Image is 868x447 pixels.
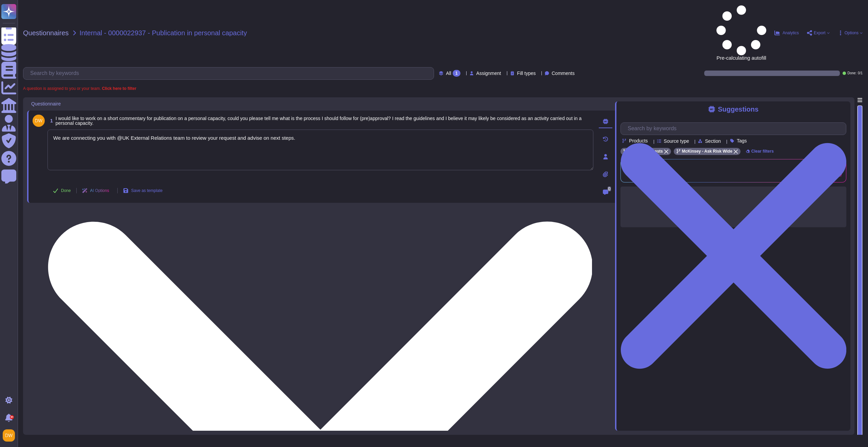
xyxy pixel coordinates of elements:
button: user [1,428,20,443]
span: A question is assigned to you or your team. [23,86,136,91]
div: 1 [453,70,460,77]
span: Pre-calculating autofill [716,5,766,60]
span: 0 [608,187,611,191]
span: Assignment [476,71,501,76]
span: I would like to work on a short commentary for publication on a personal capacity, could you plea... [56,116,581,126]
button: Analytics [774,30,799,36]
span: 1 [47,118,53,123]
span: Fill types [517,71,536,76]
div: 9+ [10,415,14,419]
span: Options [845,31,859,35]
span: 0 / 1 [858,72,863,75]
span: All [446,71,451,76]
textarea: We are connecting you with @UK External Relations team to review your request and advise on next ... [47,130,593,170]
input: Search by keywords [624,123,846,135]
span: Export [814,31,826,35]
b: Click here to filter [101,86,136,91]
span: Questionnaires [23,30,69,36]
span: Internal - 0000022937 - Publication in personal capacity [80,30,247,36]
span: Done: [847,72,856,75]
img: user [33,115,45,127]
span: Analytics [783,31,799,35]
img: user [3,429,15,442]
span: Comments [552,71,575,76]
span: Questionnaire [31,101,61,106]
input: Search by keywords [27,67,434,79]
